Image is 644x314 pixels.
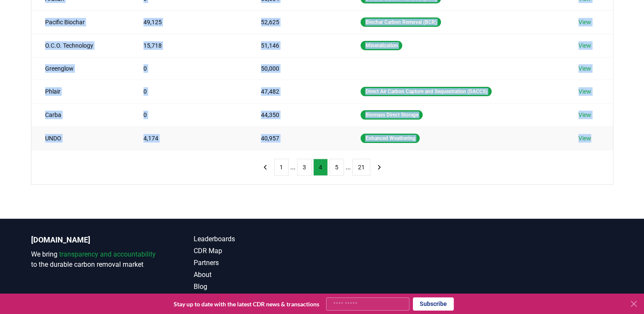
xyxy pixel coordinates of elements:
td: 50,000 [247,57,347,80]
td: Greenglow [31,57,130,80]
td: 47,482 [247,80,347,103]
a: Partners [194,258,322,268]
a: View [578,64,591,73]
a: View [578,111,591,119]
button: 1 [274,159,289,176]
td: 0 [130,57,247,80]
a: About [194,270,322,280]
li: ... [290,162,295,172]
div: Biochar Carbon Removal (BCR) [361,17,441,27]
td: 49,125 [130,10,247,34]
td: UNDO [31,126,130,150]
td: 40,957 [247,126,347,150]
a: View [578,41,591,50]
td: Pacific Biochar [31,10,130,34]
td: 44,350 [247,103,347,126]
div: Direct Air Carbon Capture and Sequestration (DACCS) [361,87,492,96]
div: Mineralization [361,41,402,50]
td: 0 [130,80,247,103]
div: Biomass Direct Storage [361,110,423,120]
div: Enhanced Weathering [361,134,420,143]
td: 51,146 [247,34,347,57]
button: 5 [329,159,344,176]
span: transparency and accountability [59,250,156,258]
td: O.C.O. Technology [31,34,130,57]
button: 3 [297,159,312,176]
td: Phlair [31,80,130,103]
a: CDR Map [194,246,322,256]
button: next page [372,159,386,176]
td: Carba [31,103,130,126]
button: 21 [352,159,370,176]
button: 4 [313,159,328,176]
a: View [578,18,591,26]
td: 0 [130,103,247,126]
p: We bring to the durable carbon removal market [31,249,160,270]
td: 4,174 [130,126,247,150]
a: Leaderboards [194,234,322,244]
a: View [578,134,591,143]
button: previous page [258,159,272,176]
p: [DOMAIN_NAME] [31,234,160,246]
a: Blog [194,282,322,292]
td: 15,718 [130,34,247,57]
li: ... [346,162,351,172]
a: View [578,87,591,96]
td: 52,625 [247,10,347,34]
